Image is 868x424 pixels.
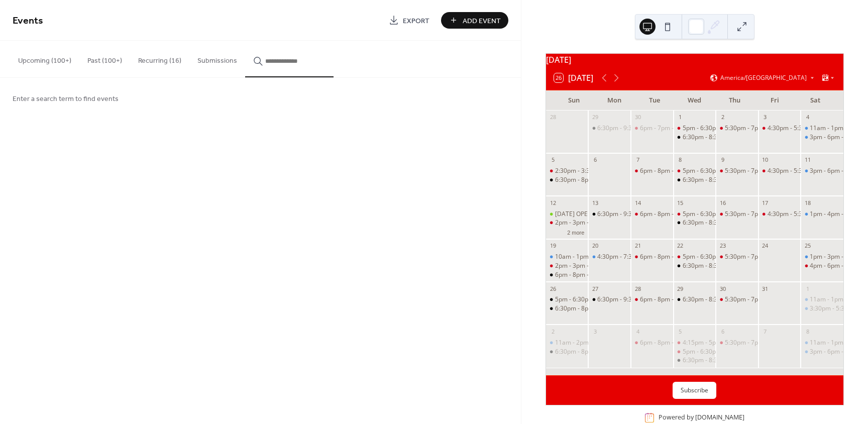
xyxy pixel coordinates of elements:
[716,210,758,219] div: 5:30pm - 7pm - LIGHT DINKERS PICKLEBALL
[683,356,831,365] div: 6:30pm - 8:30pm - LC [DEMOGRAPHIC_DATA] STUDY
[597,210,684,219] div: 6:30pm - 9:30pm - YOUNG LIFE
[13,11,43,31] span: Events
[546,304,589,313] div: 6:30pm - 8pm - AVERAGE JOES GAME NIGHT
[719,328,726,335] div: 6
[588,210,631,219] div: 6:30pm - 9:30pm - YOUNG LIFE
[719,285,726,292] div: 30
[715,90,755,111] div: Thu
[441,12,508,29] button: Add Event
[674,124,716,133] div: 5pm - 6:30pm RISING STARS BASKETBALL 1
[634,199,641,206] div: 14
[674,210,716,219] div: 5pm - 6:30pm RISING STARS BASKETBALL 1
[683,339,765,347] div: 4:15pm - 5pm - RISING STARS
[801,262,843,270] div: 4pm - 6pm - POWELL BIRTHDAY PARTY
[554,90,594,111] div: Sun
[683,176,831,184] div: 6:30pm - 8:30pm - LC [DEMOGRAPHIC_DATA] STUDY
[555,210,608,219] div: [DATE] OPEN PLAY
[804,156,811,164] div: 11
[631,253,674,261] div: 6pm - 8pm - WENDY PICKLEBALL
[555,348,679,356] div: 6:30pm - 8pm - AVERAGE JOES GAME NIGHT
[549,199,557,206] div: 12
[634,285,641,292] div: 28
[546,339,589,347] div: 11am - 2pm - ADAMS BIRTHDAY PARTY
[640,210,722,219] div: 6pm - 8pm - [PERSON_NAME]
[801,210,843,219] div: 1pm - 4pm - LATZKE BIRTHDAY PARTY
[591,328,599,335] div: 3
[597,124,684,133] div: 6:30pm - 9:30pm - YOUNG LIFE
[762,199,769,206] div: 17
[804,199,811,206] div: 18
[631,339,674,347] div: 6pm - 8pm - WENDY PICKLEBALL
[683,253,804,261] div: 5pm - 6:30pm RISING STARS BASKETBALL 1
[758,167,801,175] div: 4:30pm - 5:30pm - JOSH BASKETBALL
[591,285,599,292] div: 27
[549,114,557,121] div: 28
[719,114,726,121] div: 2
[546,54,843,66] div: [DATE]
[677,285,684,292] div: 29
[683,219,831,227] div: 6:30pm - 8:30pm - LC [DEMOGRAPHIC_DATA] STUDY
[79,41,130,76] button: Past (100+)
[677,156,684,164] div: 8
[631,124,674,133] div: 6pm - 7pm - JOSH BASKETBALL
[674,295,716,304] div: 6:30pm - 8:30pm - LC BIBLE STUDY
[13,94,119,104] span: Enter a search term to find events
[720,75,807,81] span: America/[GEOGRAPHIC_DATA]
[762,114,769,121] div: 3
[597,295,684,304] div: 6:30pm - 9:30pm - YOUNG LIFE
[640,124,727,133] div: 6pm - 7pm - JOSH BASKETBALL
[546,167,589,175] div: 2:30pm - 3:30pm - JOSH BASKETBALL
[591,114,599,121] div: 29
[801,339,843,347] div: 11am - 1pm - GUDEX BIRTHDAY PARTY
[555,271,661,279] div: 6pm - 8pm - HIGH SCHOOL OPEN MIC
[631,210,674,219] div: 6pm - 8pm - WENDY PICKLEBALL
[677,199,684,206] div: 15
[695,413,744,422] a: [DOMAIN_NAME]
[719,156,726,164] div: 9
[631,167,674,175] div: 6pm - 8pm - WENDY PICKLEBALL
[725,339,846,347] div: 5:30pm - 7pm - LIGHT DINKERS PICKLEBALL
[546,271,589,279] div: 6pm - 8pm - HIGH SCHOOL OPEN MIC
[795,90,835,111] div: Sat
[801,167,843,175] div: 3pm - 6pm - PRONSCHINSKE BIRTHDAY PARTY
[674,356,716,365] div: 6:30pm - 8:30pm - LC BIBLE STUDY
[640,339,722,347] div: 6pm - 8pm - [PERSON_NAME]
[716,167,758,175] div: 5:30pm - 7pm - LIGHT DINKERS PICKLEBALL
[546,219,589,227] div: 2pm - 3pm - JOSH BASKETBALL
[762,156,769,164] div: 10
[755,90,795,111] div: Fri
[716,339,758,347] div: 5:30pm - 7pm - LIGHT DINKERS PICKLEBALL
[683,295,831,304] div: 6:30pm - 8:30pm - LC [DEMOGRAPHIC_DATA] STUDY
[555,219,642,227] div: 2pm - 3pm - JOSH BASKETBALL
[804,242,811,250] div: 25
[673,382,716,399] button: Subscribe
[801,348,843,356] div: 3pm - 6pm - SZABLEWSKI BIRTHDAY PARTY
[674,262,716,270] div: 6:30pm - 8:30pm - LC BIBLE STUDY
[563,228,588,236] button: 2 more
[549,328,557,335] div: 2
[546,348,589,356] div: 6:30pm - 8pm - AVERAGE JOES GAME NIGHT
[725,124,846,133] div: 5:30pm - 7pm - LIGHT DINKERS PICKLEBALL
[801,133,843,142] div: 3pm - 6pm - KELLY BIRTHDAY PARTY
[716,295,758,304] div: 5:30pm - 7pm - LIGHT DINKERS PICKLEBALL
[677,242,684,250] div: 22
[659,413,744,422] div: Powered by
[634,114,641,121] div: 30
[631,295,674,304] div: 6pm - 8pm - WENDY PICKLEBALL
[546,262,589,270] div: 2pm - 3pm - JOSH BASKETBALL
[683,133,831,142] div: 6:30pm - 8:30pm - LC [DEMOGRAPHIC_DATA] STUDY
[762,285,769,292] div: 31
[551,71,597,85] button: 26[DATE]
[546,210,589,219] div: HALLOWEEN OPEN PLAY
[463,16,501,26] span: Add Event
[555,262,642,270] div: 2pm - 3pm - JOSH BASKETBALL
[640,295,722,304] div: 6pm - 8pm - [PERSON_NAME]
[674,348,716,356] div: 5pm - 6:30pm RISING STARS BASKETBALL 2
[804,285,811,292] div: 1
[716,253,758,261] div: 5:30pm - 7pm - LIGHT DINKERS PICKLEBALL
[804,328,811,335] div: 8
[549,242,557,250] div: 19
[725,295,846,304] div: 5:30pm - 7pm - LIGHT DINKERS PICKLEBALL
[683,262,831,270] div: 6:30pm - 8:30pm - LC [DEMOGRAPHIC_DATA] STUDY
